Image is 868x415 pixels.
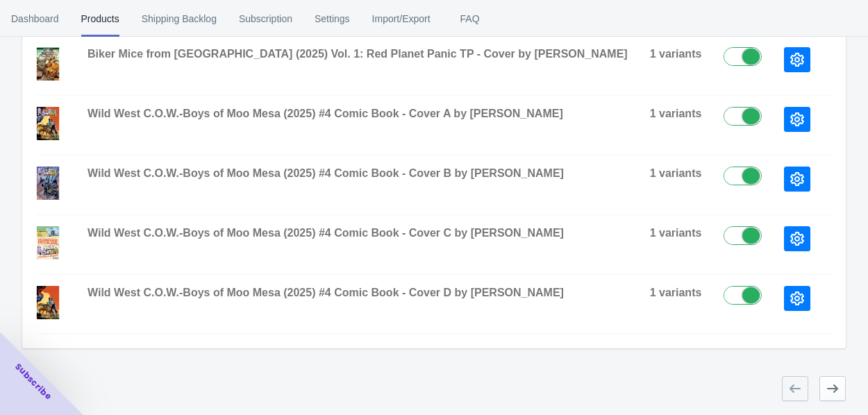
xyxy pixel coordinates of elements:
[31,47,65,81] img: V1.png
[315,1,350,37] span: Settings
[87,227,564,239] span: Wild West C.O.W.-Boys of Moo Mesa (2025) #4 Comic Book - Cover C by [PERSON_NAME]
[372,1,431,37] span: Import/Export
[87,167,564,179] span: Wild West C.O.W.-Boys of Moo Mesa (2025) #4 Comic Book - Cover B by [PERSON_NAME]
[650,227,702,239] span: 1 variants
[87,108,563,119] span: Wild West C.O.W.-Boys of Moo Mesa (2025) #4 Comic Book - Cover A by [PERSON_NAME]
[11,1,59,37] span: Dashboard
[31,286,65,319] img: CoverD_469b3d98-41d5-4d6b-886d-0d31993a46a3.png
[87,48,628,60] span: Biker Mice from [GEOGRAPHIC_DATA] (2025) Vol. 1: Red Planet Panic TP - Cover by [PERSON_NAME]
[31,167,65,200] img: CoverB_98b097df-a148-4b41-8fd1-5a80f5336f53.png
[12,361,54,403] span: Subscribe
[650,287,702,298] span: 1 variants
[239,1,292,37] span: Subscription
[650,48,702,60] span: 1 variants
[650,167,702,179] span: 1 variants
[453,1,487,37] span: FAQ
[81,1,119,37] span: Products
[31,107,65,140] img: CoverA.png
[650,108,702,119] span: 1 variants
[142,1,217,37] span: Shipping Backlog
[87,287,564,298] span: Wild West C.O.W.-Boys of Moo Mesa (2025) #4 Comic Book - Cover D by [PERSON_NAME]
[31,226,65,260] img: CoverC_23d31583-3dcf-4c26-8954-100e18771155.png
